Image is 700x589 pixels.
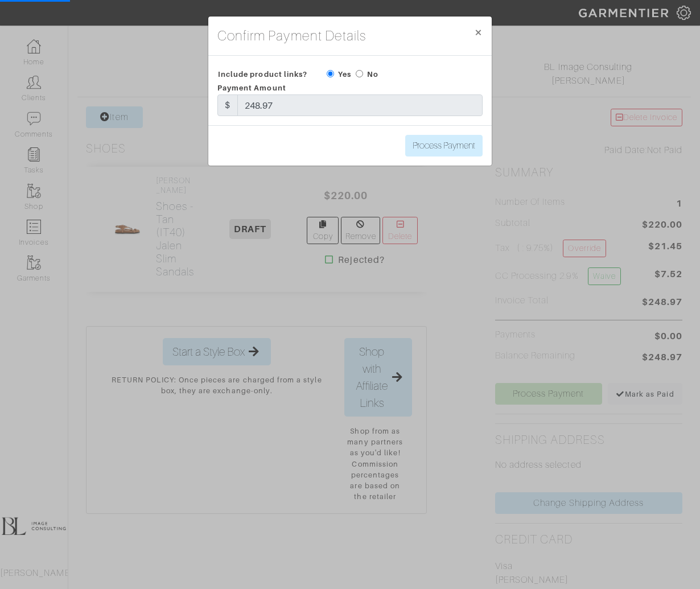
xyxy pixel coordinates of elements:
span: Payment Amount [217,84,286,92]
label: No [367,69,378,80]
label: Yes [338,69,351,80]
span: Include product links? [218,66,307,83]
input: Process Payment [405,135,483,156]
div: $ [217,94,238,116]
span: × [474,24,483,40]
h4: Confirm Payment Details [217,26,366,46]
